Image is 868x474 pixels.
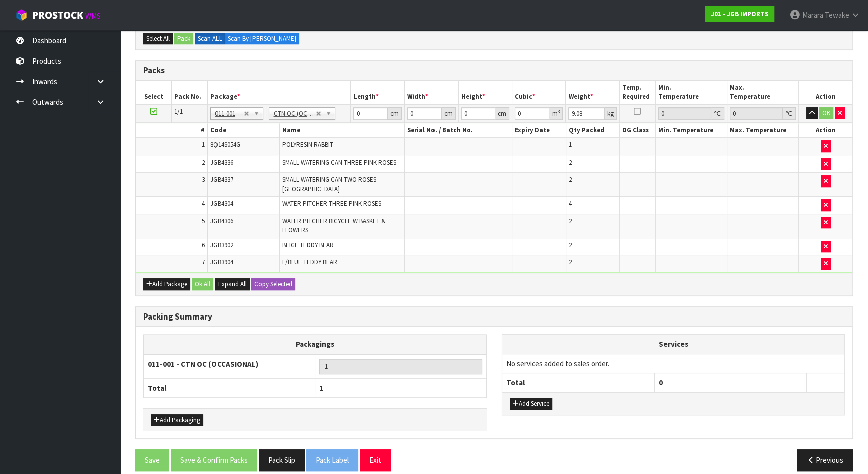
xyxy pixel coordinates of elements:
[207,123,279,138] th: Code
[282,199,381,208] span: WATER PITCHER THREE PINK ROSES
[569,158,572,167] span: 2
[711,10,769,18] strong: J01 - JGB IMPORTS
[202,175,205,184] span: 3
[172,81,208,104] th: Pack No.
[549,107,563,120] div: m
[404,81,458,104] th: Width
[656,123,727,138] th: Min. Temperature
[360,449,391,471] button: Exit
[711,107,724,120] div: ℃
[225,33,299,45] label: Scan By [PERSON_NAME]
[569,258,572,266] span: 2
[619,81,656,104] th: Temp. Required
[458,81,512,104] th: Height
[210,140,240,149] span: 8Q14S054G
[273,108,315,120] span: CTN OC (OCCASIONAL)
[557,108,560,115] sup: 3
[404,123,512,138] th: Serial No. / Batch No.
[442,107,456,120] div: cm
[605,107,617,120] div: kg
[136,81,172,104] th: Select
[143,66,845,75] h3: Packs
[171,449,257,471] button: Save & Confirm Packs
[32,9,83,22] span: ProStock
[218,280,247,288] span: Expand All
[502,354,844,373] td: No services added to sales order.
[819,107,833,119] button: OK
[566,81,619,104] th: Weight
[210,199,233,208] span: JGB4304
[195,33,225,45] label: Scan ALL
[85,11,101,21] small: WMS
[799,81,852,104] th: Action
[495,107,509,120] div: cm
[174,107,183,116] span: 1/1
[144,335,487,354] th: Packagings
[783,107,796,120] div: ℃
[282,158,396,167] span: SMALL WATERING CAN THREE PINK ROSES
[282,175,376,193] span: SMALL WATERING CAN TWO ROSES [GEOGRAPHIC_DATA]
[202,140,205,149] span: 1
[825,10,849,20] span: Tewake
[215,108,244,120] span: 011-001
[192,278,213,290] button: Ok All
[15,9,28,21] img: cube-alt.png
[388,107,402,120] div: cm
[143,278,190,290] button: Add Package
[569,199,572,208] span: 4
[202,158,205,167] span: 2
[512,81,566,104] th: Cubic
[351,81,404,104] th: Length
[569,241,572,249] span: 2
[143,33,173,45] button: Select All
[143,312,845,322] h3: Packing Summary
[282,258,337,266] span: L/BLUE TEDDY BEAR
[202,258,205,266] span: 7
[202,217,205,225] span: 5
[210,217,233,225] span: JGB4306
[797,449,853,471] button: Previous
[656,81,727,104] th: Min. Temperature
[512,123,566,138] th: Expiry Date
[727,123,799,138] th: Max. Temperature
[135,449,169,471] button: Save
[566,123,619,138] th: Qty Packed
[802,10,823,20] span: Marara
[210,241,233,249] span: JGB3902
[659,378,663,387] span: 0
[148,359,258,369] strong: 011-001 - CTN OC (OCCASIONAL)
[279,123,404,138] th: Name
[210,175,233,184] span: JGB4337
[144,378,315,397] th: Total
[210,258,233,266] span: JGB3904
[215,278,250,290] button: Expand All
[569,175,572,184] span: 2
[282,140,333,149] span: POLYRESIN RABBIT
[282,217,386,234] span: WATER PITCHER BICYCLE W BASKET & FLOWERS
[619,123,656,138] th: DG Class
[259,449,305,471] button: Pack Slip
[705,6,774,22] a: J01 - JGB IMPORTS
[202,199,205,208] span: 4
[799,123,852,138] th: Action
[136,123,207,138] th: #
[210,158,233,167] span: JGB4336
[306,449,358,471] button: Pack Label
[174,33,193,45] button: Pack
[282,241,334,249] span: BEIGE TEDDY BEAR
[502,335,844,354] th: Services
[319,383,323,393] span: 1
[510,398,552,410] button: Add Service
[569,140,572,149] span: 1
[502,373,655,392] th: Total
[207,81,351,104] th: Package
[251,278,295,290] button: Copy Selected
[202,241,205,249] span: 6
[727,81,799,104] th: Max. Temperature
[151,414,203,426] button: Add Packaging
[569,217,572,225] span: 2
